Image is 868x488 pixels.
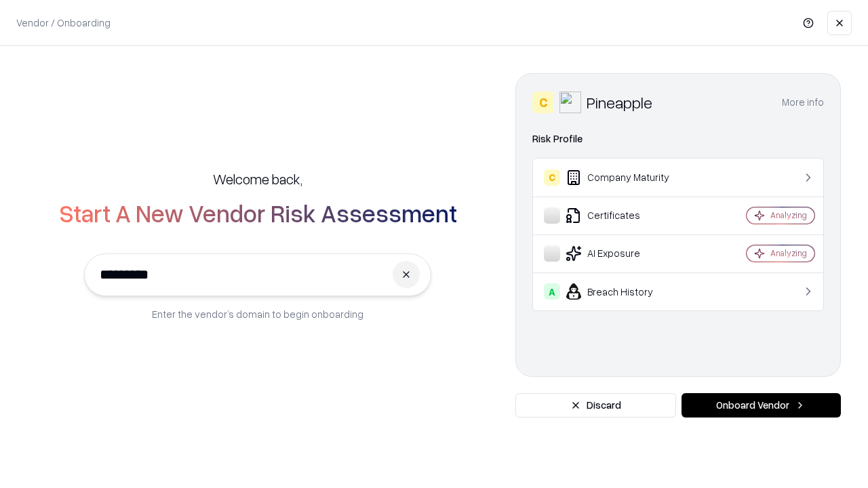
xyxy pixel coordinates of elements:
img: Pineapple [559,91,581,113]
button: Onboard Vendor [682,393,841,418]
div: C [544,169,560,186]
div: AI Exposure [544,245,706,262]
p: Enter the vendor’s domain to begin onboarding [152,307,363,321]
button: Discard [515,393,676,418]
div: A [544,283,560,300]
div: Company Maturity [544,169,706,186]
div: Certificates [544,207,706,224]
div: Pineapple [587,91,652,113]
h5: Welcome back, [213,169,302,188]
h2: Start A New Vendor Risk Assessment [59,199,457,226]
div: Breach History [544,283,706,300]
div: Analyzing [770,209,807,221]
div: Analyzing [770,247,807,259]
button: More info [782,90,824,115]
div: C [532,91,554,113]
p: Vendor / Onboarding [16,16,111,30]
div: Risk Profile [532,131,824,147]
